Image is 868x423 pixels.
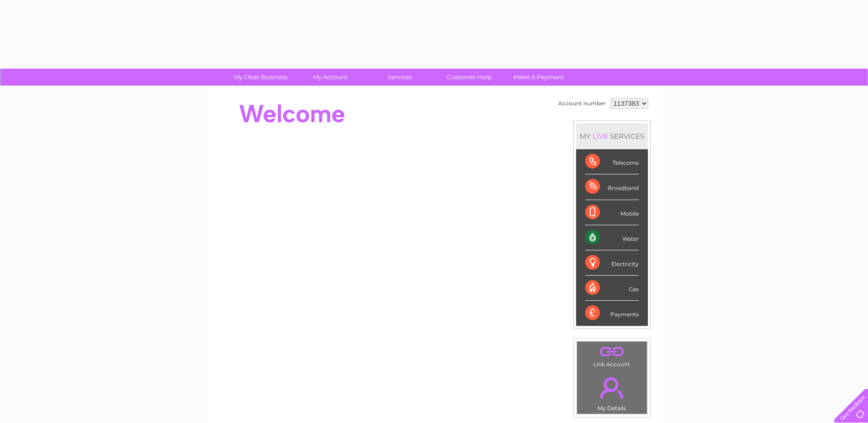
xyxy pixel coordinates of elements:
[577,341,647,370] td: Link Account
[591,132,610,141] div: LIVE
[585,250,639,276] div: Electricity
[585,225,639,250] div: Water
[585,276,639,301] div: Gas
[292,69,368,86] a: My Account
[556,96,608,111] td: Account number
[579,372,645,404] a: .
[577,369,647,414] td: My Details
[431,69,507,86] a: Customer Help
[585,149,639,174] div: Telecoms
[579,344,645,360] a: .
[501,69,577,86] a: Make A Payment
[362,69,437,86] a: Services
[585,174,639,200] div: Broadband
[576,123,648,149] div: MY SERVICES
[585,301,639,325] div: Payments
[585,200,639,225] div: Mobile
[223,69,298,86] a: My Clear Business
